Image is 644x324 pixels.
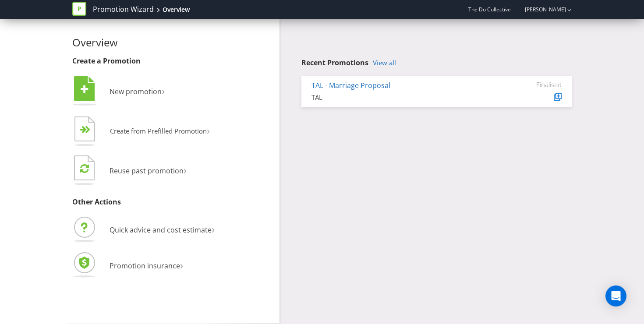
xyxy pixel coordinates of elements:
a: Promotion insurance› [72,261,183,271]
button: Create from Prefilled Promotion› [72,114,210,149]
h3: Create a Promotion [72,57,273,65]
a: Quick advice and cost estimate› [72,225,215,235]
div: Finalised [509,81,562,88]
span: › [184,162,187,177]
div: Open Intercom Messenger [605,285,626,306]
tspan:  [81,85,88,94]
a: TAL - Marriage Proposal [311,81,390,90]
span: Reuse past promotion [110,166,184,176]
span: New promotion [110,87,162,96]
span: › [212,222,215,236]
span: Promotion insurance [110,261,180,271]
a: Promotion Wizard [93,4,154,14]
div: TAL [311,93,496,102]
a: View all [373,59,396,67]
h3: Other Actions [72,198,273,206]
span: › [162,83,165,98]
a: [PERSON_NAME] [516,6,566,13]
span: Quick advice and cost estimate [110,225,212,235]
tspan:  [85,126,91,134]
h2: Overview [72,37,273,48]
div: Overview [163,5,190,14]
tspan:  [80,163,89,173]
span: › [180,257,183,272]
span: The Do Collective [468,6,511,13]
span: Create from Prefilled Promotion [110,127,207,135]
span: › [207,123,210,137]
span: Recent Promotions [301,58,368,67]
